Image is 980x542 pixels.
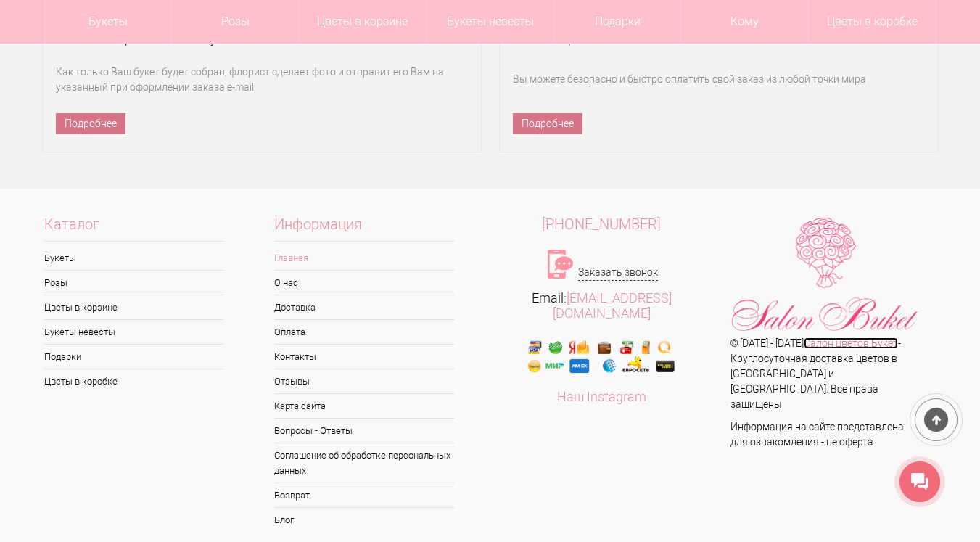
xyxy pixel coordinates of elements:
[274,246,454,270] a: Главная
[557,389,646,404] a: Наш Instagram
[56,113,125,134] a: Подробнее
[274,320,454,344] a: Оплата
[44,271,224,295] a: Розы
[274,217,454,242] span: Информация
[553,290,672,321] a: [EMAIL_ADDRESS][DOMAIN_NAME]
[804,337,898,349] a: Салон цветов Букет
[730,217,919,336] img: Цветы Нижний Новгород
[56,65,468,95] span: Как только Ваш букет будет собран, флорист сделает фото и отправит его Вам на указанный при оформ...
[44,345,224,369] a: Подарки
[274,295,454,319] a: Доставка
[44,320,224,344] a: Букеты невесты
[730,337,901,410] span: © [DATE] - [DATE] - Круглосуточная доставка цветов в [GEOGRAPHIC_DATA] и [GEOGRAPHIC_DATA]. Все п...
[274,345,454,369] a: Контакты
[578,265,658,281] a: Заказать звонок
[274,508,454,532] a: Блог
[44,369,224,393] a: Цветы в коробке
[44,246,224,270] a: Букеты
[44,217,224,242] span: Каталог
[513,113,582,134] a: Подробнее
[274,394,454,418] a: Карта сайта
[542,215,661,233] span: [PHONE_NUMBER]
[513,72,866,87] span: Вы можете безопасно и быстро оплатить свой заказ из любой точки мира
[490,290,714,321] div: Email:
[44,295,224,319] a: Цветы в корзине
[730,421,904,448] span: Информация на сайте представлена для ознакомления - не оферта.
[274,483,454,507] a: Возврат
[274,419,454,443] a: Вопросы - Ответы
[274,271,454,295] a: О нас
[490,217,714,232] a: [PHONE_NUMBER]
[274,369,454,393] a: Отзывы
[274,443,454,483] a: Соглашение об обработке персональных данных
